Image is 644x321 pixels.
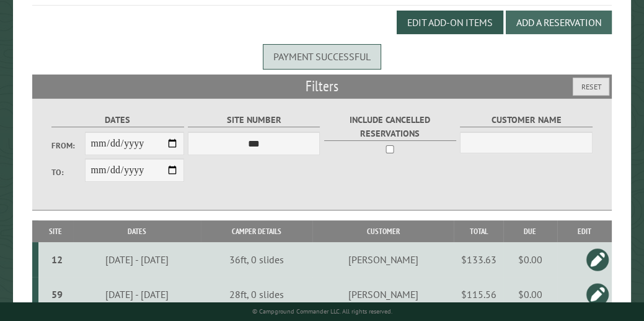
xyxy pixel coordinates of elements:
[324,113,456,140] label: Include Cancelled Reservations
[201,242,312,277] td: 36ft, 0 slides
[573,78,609,96] button: Reset
[503,242,557,277] td: $0.00
[312,277,454,312] td: [PERSON_NAME]
[201,220,312,242] th: Camper Details
[454,242,503,277] td: $133.63
[503,220,557,242] th: Due
[312,242,454,277] td: [PERSON_NAME]
[51,113,183,127] label: Dates
[454,277,503,312] td: $115.56
[454,220,503,242] th: Total
[75,288,199,301] div: [DATE] - [DATE]
[73,220,201,242] th: Dates
[460,113,592,127] label: Customer Name
[557,220,612,242] th: Edit
[201,277,312,312] td: 28ft, 0 slides
[38,220,73,242] th: Site
[188,113,320,127] label: Site Number
[397,11,503,34] button: Edit Add-on Items
[75,253,199,266] div: [DATE] - [DATE]
[506,11,612,34] button: Add a Reservation
[43,288,71,301] div: 59
[51,166,84,178] label: To:
[43,253,71,266] div: 12
[312,220,454,242] th: Customer
[263,44,381,69] div: Payment successful
[252,307,392,315] small: © Campground Commander LLC. All rights reserved.
[51,140,84,151] label: From:
[503,277,557,312] td: $0.00
[32,75,612,98] h2: Filters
